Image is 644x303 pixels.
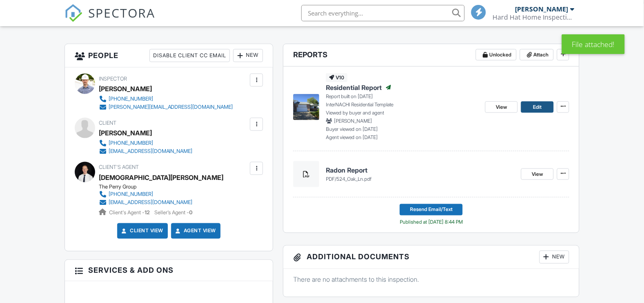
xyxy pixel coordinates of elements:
[65,44,273,67] h3: People
[154,210,193,216] span: Seller's Agent -
[99,103,233,111] a: [PERSON_NAME][EMAIL_ADDRESS][DOMAIN_NAME]
[109,191,153,198] div: [PHONE_NUMBER]
[99,164,139,170] span: Client's Agent
[99,139,193,147] a: [PHONE_NUMBER]
[99,184,224,190] div: The Perry Group
[99,76,127,82] span: Inspector
[233,49,263,62] div: New
[99,171,224,184] a: [DEMOGRAPHIC_DATA][PERSON_NAME]
[109,199,193,206] div: [EMAIL_ADDRESS][DOMAIN_NAME]
[99,127,152,139] div: [PERSON_NAME]
[99,198,217,206] a: [EMAIL_ADDRESS][DOMAIN_NAME]
[283,246,579,269] h3: Additional Documents
[515,5,568,13] div: [PERSON_NAME]
[189,210,193,216] strong: 0
[301,5,465,21] input: Search everything...
[109,140,153,146] div: [PHONE_NUMBER]
[174,227,216,235] a: Agent View
[99,190,217,198] a: [PHONE_NUMBER]
[99,95,233,103] a: [PHONE_NUMBER]
[109,210,151,216] span: Client's Agent -
[99,83,152,95] div: [PERSON_NAME]
[88,4,155,21] span: SPECTORA
[120,227,163,235] a: Client View
[65,4,82,22] img: The Best Home Inspection Software - Spectora
[109,148,193,155] div: [EMAIL_ADDRESS][DOMAIN_NAME]
[99,147,193,155] a: [EMAIL_ADDRESS][DOMAIN_NAME]
[109,96,153,102] div: [PHONE_NUMBER]
[492,13,574,21] div: Hard Hat Home Inspections LLC
[562,34,625,54] div: File attached!
[109,104,233,110] div: [PERSON_NAME][EMAIL_ADDRESS][DOMAIN_NAME]
[149,49,230,62] div: Disable Client CC Email
[539,251,569,264] div: New
[145,210,150,216] strong: 12
[65,260,273,281] h3: Services & Add ons
[293,275,569,284] p: There are no attachments to this inspection.
[99,120,116,126] span: Client
[65,11,155,28] a: SPECTORA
